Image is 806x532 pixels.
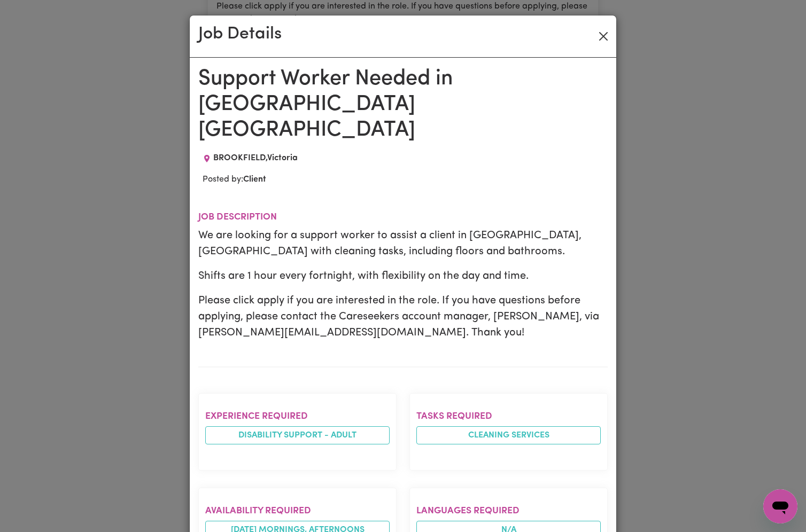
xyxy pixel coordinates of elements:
[205,505,390,517] h2: Availability required
[198,152,302,165] div: Job location: BROOKFIELD, Victoria
[595,28,612,45] button: Close
[416,411,601,422] h2: Tasks required
[205,426,390,444] li: Disability support - Adult
[198,268,608,284] p: Shifts are 1 hour every fortnight, with flexibility on the day and time.
[416,426,601,444] li: Cleaning services
[198,24,282,44] h2: Job Details
[205,411,390,422] h2: Experience required
[763,489,797,523] iframe: Button to launch messaging window
[198,212,608,223] h2: Job description
[203,175,266,184] span: Posted by:
[416,505,601,517] h2: Languages required
[198,228,608,260] p: We are looking for a support worker to assist a client in [GEOGRAPHIC_DATA], [GEOGRAPHIC_DATA] wi...
[198,293,608,341] p: Please click apply if you are interested in the role. If you have questions before applying, plea...
[243,175,266,184] b: Client
[213,154,298,162] span: BROOKFIELD , Victoria
[198,66,608,143] h1: Support Worker Needed in [GEOGRAPHIC_DATA] [GEOGRAPHIC_DATA]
